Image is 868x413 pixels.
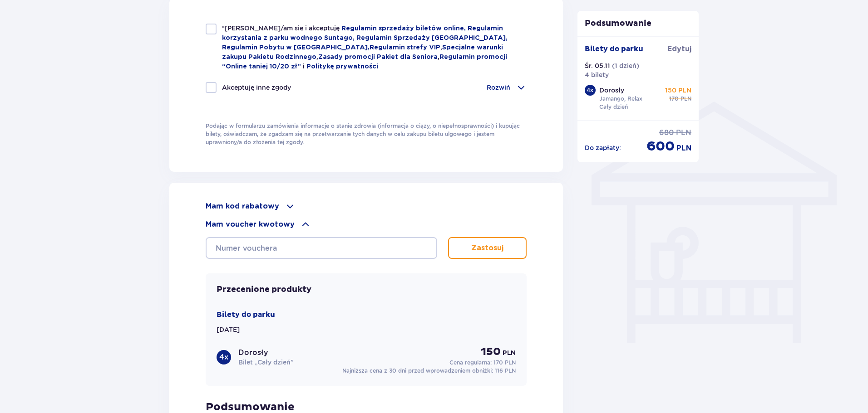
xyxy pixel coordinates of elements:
[669,95,679,103] span: 170
[342,367,516,375] p: Najniższa cena z 30 dni przed wprowadzeniem obniżki:
[659,128,674,138] span: 680
[599,103,628,111] p: Cały dzień
[448,237,527,259] button: Zastosuj
[585,44,643,54] p: Bilety do parku
[503,349,516,358] span: PLN
[599,95,642,103] p: Jamango, Relax
[222,83,291,92] p: Akceptuję inne zgody
[481,345,501,359] span: 150
[471,243,503,253] p: Zastosuj
[217,284,311,295] p: Przecenione produkty
[585,70,609,79] p: 4 bilety
[318,54,438,60] a: Zasady promocji Pakiet dla Seniora
[356,35,508,41] a: Regulamin Sprzedaży [GEOGRAPHIC_DATA],
[493,359,516,366] span: 170 PLN
[370,44,440,51] a: Regulamin strefy VIP
[222,24,341,32] span: *[PERSON_NAME]/am się i akceptuję
[681,95,691,103] span: PLN
[206,201,279,211] p: Mam kod rabatowy
[303,63,306,70] span: i
[665,86,691,95] p: 150 PLN
[577,18,699,29] p: Podsumowanie
[449,359,516,367] p: Cena regularna:
[585,143,621,152] p: Do zapłaty :
[585,61,610,70] p: Śr. 05.11
[676,143,691,153] span: PLN
[222,44,370,51] a: Regulamin Pobytu w [GEOGRAPHIC_DATA],
[217,310,275,320] p: Bilety do parku
[612,61,639,70] p: ( 1 dzień )
[487,83,510,92] p: Rozwiń
[222,24,527,71] p: , , ,
[217,350,231,364] div: 4 x
[341,25,468,32] a: Regulamin sprzedaży biletów online,
[495,367,516,374] span: 116 PLN
[238,358,293,367] p: Bilet „Cały dzień”
[676,128,691,138] span: PLN
[667,44,691,54] span: Edytuj
[585,85,596,96] div: 4 x
[599,86,624,95] p: Dorosły
[206,122,527,146] p: Podając w formularzu zamówienia informacje o stanie zdrowia (informacja o ciąży, o niepełnosprawn...
[206,219,295,229] p: Mam voucher kwotowy
[206,237,437,259] input: Numer vouchera
[646,138,675,155] span: 600
[306,63,378,70] a: Politykę prywatności
[217,325,240,334] p: [DATE]
[238,348,268,358] p: Dorosły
